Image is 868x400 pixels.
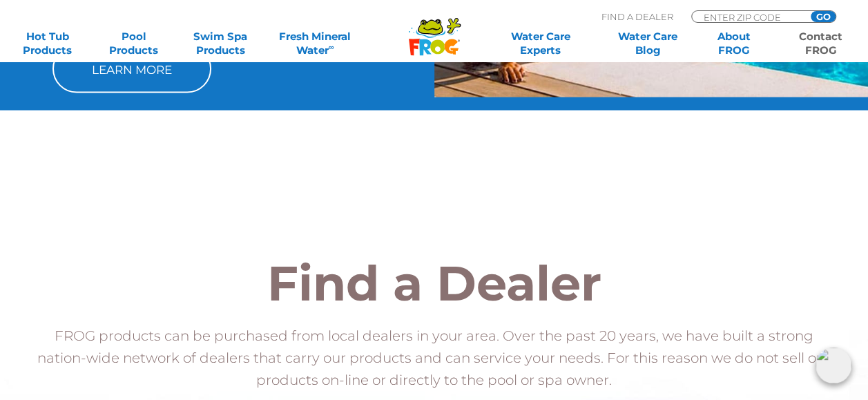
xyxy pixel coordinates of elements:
[787,30,854,57] a: ContactFROG
[816,347,851,383] img: openIcon
[601,10,673,23] p: Find A Dealer
[52,45,211,93] a: Learn More
[186,30,253,57] a: Swim SpaProducts
[30,259,838,307] h2: Find a Dealer
[811,11,836,22] input: GO
[485,30,595,57] a: Water CareExperts
[100,30,167,57] a: PoolProducts
[614,30,681,57] a: Water CareBlog
[273,30,358,57] a: Fresh MineralWater∞
[700,30,767,57] a: AboutFROG
[14,30,81,57] a: Hot TubProducts
[702,11,795,23] input: Zip Code Form
[329,42,334,52] sup: ∞
[30,325,838,391] p: FROG products can be purchased from local dealers in your area. Over the past 20 years, we have b...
